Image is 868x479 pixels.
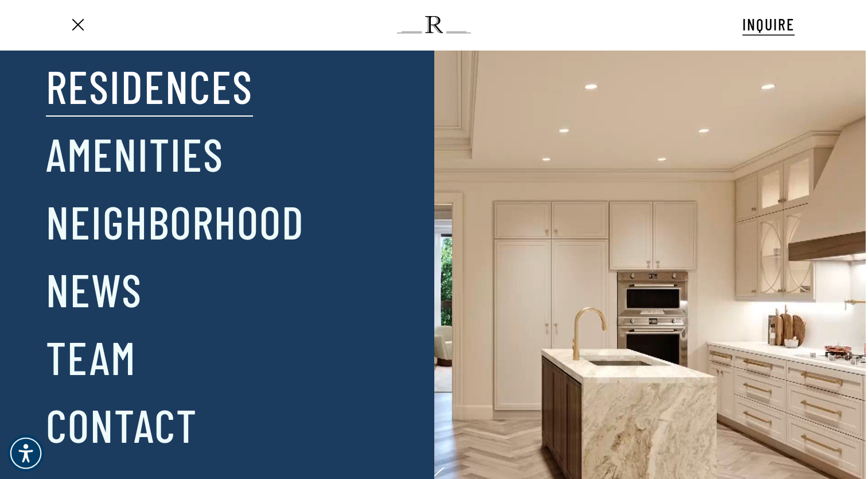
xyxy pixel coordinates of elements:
[46,327,136,387] a: Team
[742,14,795,34] span: INQUIRE
[46,123,224,183] a: Amenities
[7,435,44,472] div: Accessibility Menu
[46,395,197,454] a: Contact
[397,16,471,33] img: The Regent
[68,19,87,31] a: Navigation Menu
[46,191,305,251] a: Neighborhood
[742,13,795,36] a: INQUIRE
[46,259,142,319] a: News
[46,56,253,115] a: Residences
